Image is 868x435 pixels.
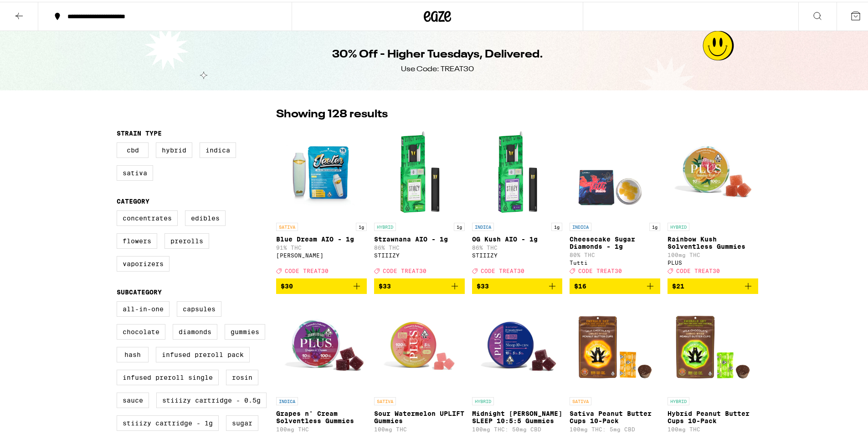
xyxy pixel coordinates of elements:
[332,45,543,61] h1: 30% Off - Higher Tuesdays, Delivered.
[668,425,758,430] p: 100mg THC
[117,414,219,429] label: STIIIZY Cartridge - 1g
[276,395,298,404] p: INDICA
[276,234,367,241] p: Blue Dream AIO - 1g
[117,128,162,135] legend: Strain Type
[676,266,720,272] span: CODE TREAT30
[374,299,465,391] img: PLUS - Sour Watermelon UPLIFT Gummies
[374,277,465,292] button: Add to bag
[276,251,367,257] div: [PERSON_NAME]
[668,408,758,423] p: Hybrid Peanut Butter Cups 10-Pack
[177,299,221,315] label: Capsules
[472,395,494,404] p: HYBRID
[164,231,209,247] label: Prerolls
[374,243,465,249] p: 86% THC
[472,221,494,229] p: INDICA
[379,281,391,288] span: $33
[276,425,367,430] p: 100mg THC
[374,425,465,430] p: 100mg THC
[156,391,267,406] label: STIIIZY Cartridge - 0.5g
[668,125,758,216] img: PLUS - Rainbow Kush Solventless Gummies
[117,141,149,156] label: CBD
[383,266,426,272] span: CODE TREAT30
[374,395,396,404] p: SATIVA
[374,221,396,229] p: HYBRID
[226,414,258,429] label: Sugar
[668,250,758,256] p: 100mg THC
[649,221,660,229] p: 1g
[551,221,562,229] p: 1g
[276,125,367,216] img: Jeeter - Blue Dream AIO - 1g
[472,125,563,216] img: STIIIZY - OG Kush AIO - 1g
[356,221,367,229] p: 1g
[570,125,660,216] img: Tutti - Cheesecake Sugar Diamonds - 1g
[472,243,563,249] p: 86% THC
[276,125,367,277] a: Open page for Blue Dream AIO - 1g from Jeeter
[281,281,293,288] span: $30
[570,299,660,391] img: Emerald Sky - Sativa Peanut Butter Cups 10-Pack
[156,345,250,361] label: Infused Preroll Pack
[156,141,192,156] label: Hybrid
[117,231,157,247] label: Flowers
[481,266,524,272] span: CODE TREAT30
[570,425,660,430] p: 100mg THC: 5mg CBD
[117,209,178,224] label: Concentrates
[570,234,660,248] p: Cheesecake Sugar Diamonds - 1g
[276,105,388,121] p: Showing 128 results
[401,63,474,73] div: Use Code: TREAT30
[672,281,684,288] span: $21
[285,266,329,272] span: CODE TREAT30
[668,221,689,229] p: HYBRID
[276,408,367,423] p: Grapes n' Cream Solventless Gummies
[374,125,465,216] img: STIIIZY - Strawnana AIO - 1g
[668,258,758,264] div: PLUS
[570,250,660,256] p: 80% THC
[117,391,149,406] label: Sauce
[117,345,149,361] label: Hash
[668,277,758,292] button: Add to bag
[668,234,758,248] p: Rainbow Kush Solventless Gummies
[570,125,660,277] a: Open page for Cheesecake Sugar Diamonds - 1g from Tutti
[117,254,169,270] label: Vaporizers
[472,408,563,423] p: Midnight [PERSON_NAME] SLEEP 10:5:5 Gummies
[570,408,660,423] p: Sativa Peanut Butter Cups 10-Pack
[200,141,236,156] label: Indica
[173,322,217,338] label: Diamonds
[574,281,586,288] span: $16
[472,125,563,277] a: Open page for OG Kush AIO - 1g from STIIIZY
[668,395,689,404] p: HYBRID
[472,234,563,241] p: OG Kush AIO - 1g
[668,125,758,277] a: Open page for Rainbow Kush Solventless Gummies from PLUS
[472,425,563,430] p: 100mg THC: 50mg CBD
[570,221,591,229] p: INDICA
[117,322,165,338] label: Chocolate
[117,287,162,294] legend: Subcategory
[117,196,149,203] legend: Category
[477,281,489,288] span: $33
[454,221,465,229] p: 1g
[117,368,219,383] label: Infused Preroll Single
[570,395,591,404] p: SATIVA
[225,322,265,338] label: Gummies
[276,299,367,391] img: PLUS - Grapes n' Cream Solventless Gummies
[578,266,622,272] span: CODE TREAT30
[185,209,226,224] label: Edibles
[374,408,465,423] p: Sour Watermelon UPLIFT Gummies
[374,234,465,241] p: Strawnana AIO - 1g
[668,299,758,391] img: Emerald Sky - Hybrid Peanut Butter Cups 10-Pack
[117,299,169,315] label: All-In-One
[472,277,563,292] button: Add to bag
[117,163,153,179] label: Sativa
[570,277,660,292] button: Add to bag
[374,251,465,257] div: STIIIZY
[570,258,660,264] div: Tutti
[21,6,39,15] span: Help
[276,221,298,229] p: SATIVA
[276,277,367,292] button: Add to bag
[472,299,563,391] img: PLUS - Midnight Berry SLEEP 10:5:5 Gummies
[472,251,563,257] div: STIIIZY
[276,243,367,249] p: 91% THC
[374,125,465,277] a: Open page for Strawnana AIO - 1g from STIIIZY
[226,368,258,383] label: Rosin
